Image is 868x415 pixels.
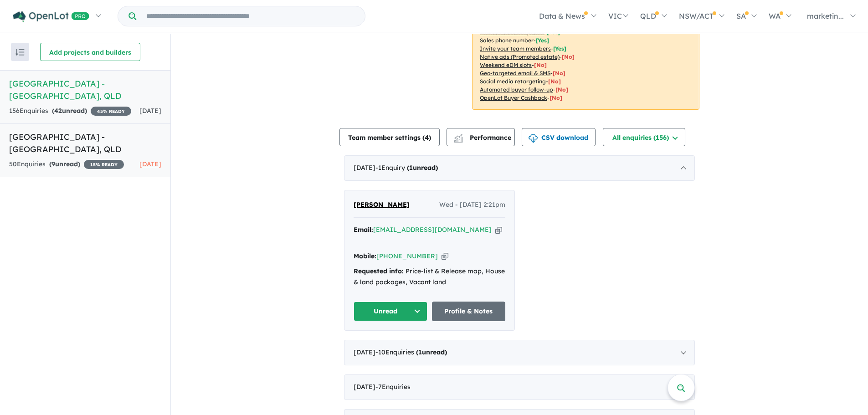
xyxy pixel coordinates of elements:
strong: ( unread) [52,107,87,115]
u: Weekend eDM slots [480,61,532,68]
u: Native ads (Promoted estate) [480,53,560,60]
div: 156 Enquir ies [9,106,131,117]
a: [PERSON_NAME] [354,200,410,210]
span: [No] [548,78,561,85]
div: [DATE] [344,374,695,400]
u: Geo-targeted email & SMS [480,70,550,77]
span: [No] [550,94,562,101]
u: OpenLot Buyer Cashback [480,94,547,101]
strong: ( unread) [49,160,80,168]
span: 1 [418,348,422,356]
button: Unread [354,302,427,321]
span: [ Yes ] [553,45,566,52]
div: Price-list & Release map, House & land packages, Vacant land [354,266,505,288]
span: 15 % READY [84,160,124,169]
h5: [GEOGRAPHIC_DATA] - [GEOGRAPHIC_DATA] , QLD [9,131,161,155]
span: marketin... [807,11,844,20]
img: Openlot PRO Logo White [13,11,89,22]
span: [DATE] [139,160,161,168]
span: - 7 Enquir ies [375,383,411,391]
span: - 1 Enquir y [375,164,438,172]
input: Try estate name, suburb, builder or developer [138,6,363,26]
strong: Requested info: [354,267,404,275]
strong: Mobile: [354,252,376,260]
button: Copy [495,225,502,235]
img: bar-chart.svg [454,137,463,143]
span: [DATE] [139,107,161,115]
a: [EMAIL_ADDRESS][DOMAIN_NAME] [373,225,492,234]
span: 4 [425,133,429,142]
span: [No] [555,86,568,93]
h5: [GEOGRAPHIC_DATA] - [GEOGRAPHIC_DATA] , QLD [9,77,161,102]
u: Sales phone number [480,37,534,44]
span: 9 [51,160,55,168]
button: Copy [442,251,448,261]
img: download icon [529,134,538,143]
img: line-chart.svg [454,134,462,139]
span: Wed - [DATE] 2:21pm [439,200,505,210]
span: - 10 Enquir ies [375,348,447,356]
span: [No] [553,70,565,77]
span: Performance [455,133,511,142]
u: Invite your team members [480,45,551,52]
strong: ( unread) [407,164,438,172]
span: 1 [409,164,413,172]
span: [No] [562,53,575,60]
img: sort.svg [15,49,25,56]
div: [DATE] [344,155,695,181]
span: [PERSON_NAME] [354,200,410,209]
u: Automated buyer follow-up [480,86,553,93]
button: Performance [447,128,515,146]
div: [DATE] [344,340,695,365]
div: 50 Enquir ies [9,159,124,170]
span: [No] [534,61,547,68]
u: Social media retargeting [480,78,546,85]
button: Add projects and builders [40,43,140,61]
strong: Email: [354,225,373,234]
span: [ Yes ] [536,37,549,44]
a: [PHONE_NUMBER] [376,252,438,260]
button: CSV download [522,128,596,146]
span: 42 [54,107,62,115]
a: Profile & Notes [432,302,506,321]
strong: ( unread) [416,348,447,356]
span: 45 % READY [91,107,131,116]
button: All enquiries (156) [603,128,685,146]
button: Team member settings (4) [339,128,440,146]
